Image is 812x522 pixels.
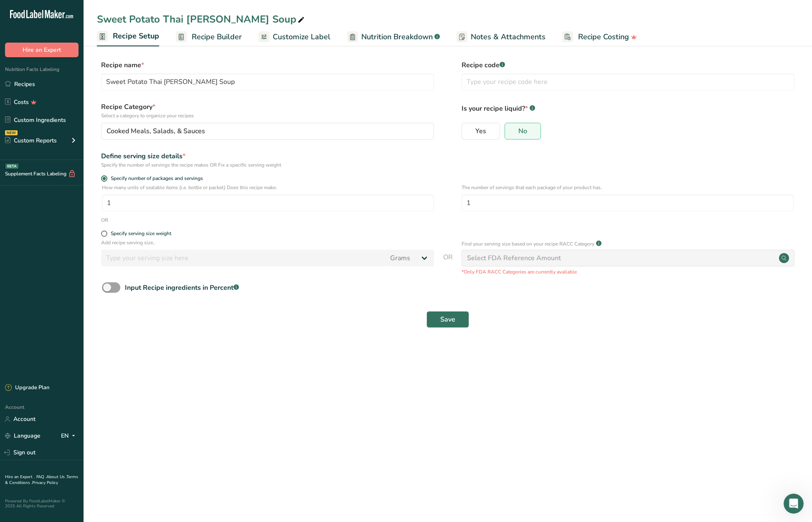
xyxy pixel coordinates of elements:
[462,240,594,248] p: Find your serving size based on your recipe RACC Category
[101,73,434,90] input: Type your recipe name here
[440,314,455,324] span: Save
[101,151,434,161] div: Define serving size details
[462,268,794,276] p: *Only FDA RACC Categories are currently available
[5,130,18,135] div: NEW
[578,31,629,43] span: Recipe Costing
[259,28,330,46] a: Customize Label
[457,28,546,46] a: Notes & Attachments
[101,60,434,70] label: Recipe name
[462,184,794,191] p: The number of servings that each package of your product has.
[101,123,434,139] button: Cooked Meals, Salads, & Sauces
[5,428,41,443] a: Language
[101,102,434,119] label: Recipe Category
[192,31,242,43] span: Recipe Builder
[101,112,434,119] p: Select a category to organize your recipes
[101,161,434,169] div: Specify the number of servings the recipe makes OR Fix a specific serving weight
[462,73,794,90] input: Type your recipe code here
[5,499,79,509] div: Powered By FoodLabelMaker © 2025 All Rights Reserved
[102,184,434,191] p: How many units of sealable items (i.e. bottle or packet) Does this recipe make.
[462,102,794,114] p: Is your recipe liquid?
[443,252,453,276] span: OR
[113,30,159,42] span: Recipe Setup
[5,384,49,392] div: Upgrade Plan
[5,136,57,145] div: Custom Reports
[101,239,434,246] p: Add recipe serving size..
[111,231,171,237] div: Specify serving size weight
[125,283,239,293] div: Input Recipe ingredients in Percent
[46,474,66,480] a: About Us .
[475,127,486,135] span: Yes
[5,164,18,169] div: BETA
[784,494,804,514] iframe: Intercom live chat
[107,175,203,182] span: Specify number of packages and servings
[347,28,440,46] a: Nutrition Breakdown
[97,12,306,27] div: Sweet Potato Thai [PERSON_NAME] Soup
[101,250,385,266] input: Type your serving size here
[36,474,46,480] a: FAQ .
[32,480,58,486] a: Privacy Policy
[518,127,527,135] span: No
[426,311,469,328] button: Save
[361,31,433,43] span: Nutrition Breakdown
[5,474,78,486] a: Terms & Conditions .
[562,28,637,46] a: Recipe Costing
[467,253,561,263] div: Select FDA Reference Amount
[61,431,79,441] div: EN
[107,126,205,136] span: Cooked Meals, Salads, & Sauces
[101,216,108,224] div: OR
[462,60,794,70] label: Recipe code
[176,28,242,46] a: Recipe Builder
[97,27,159,47] a: Recipe Setup
[5,43,79,57] button: Hire an Expert
[471,31,546,43] span: Notes & Attachments
[5,474,35,480] a: Hire an Expert .
[273,31,330,43] span: Customize Label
